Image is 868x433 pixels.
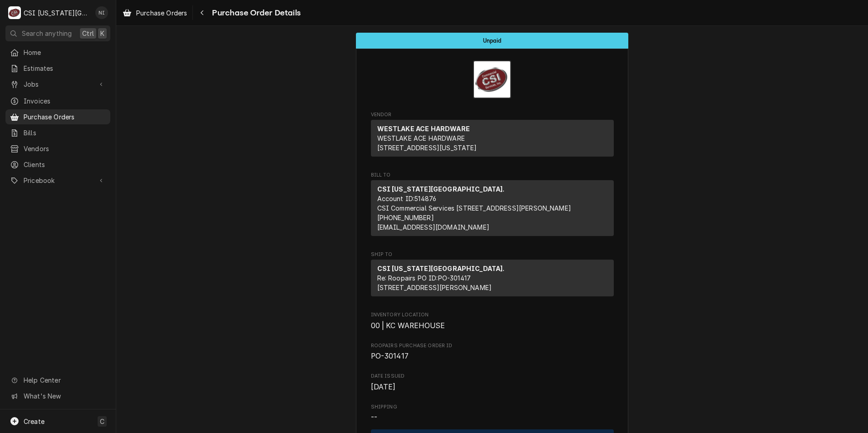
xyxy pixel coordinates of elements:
span: CSI Commercial Services [STREET_ADDRESS][PERSON_NAME] [377,204,571,212]
span: [DATE] [371,383,396,391]
div: Inventory Location [371,311,614,331]
a: Go to Help Center [5,373,110,388]
div: CSI [US_STATE][GEOGRAPHIC_DATA]. [24,8,90,18]
span: WESTLAKE ACE HARDWARE [STREET_ADDRESS][US_STATE] [377,134,477,152]
div: Nate Ingram's Avatar [95,6,108,19]
a: Vendors [5,141,110,156]
span: [STREET_ADDRESS][PERSON_NAME] [377,284,492,291]
span: Roopairs Purchase Order ID [371,351,614,362]
span: K [100,29,104,38]
a: Purchase Orders [119,5,191,20]
div: Status [356,33,628,49]
a: Go to Pricebook [5,173,110,188]
img: Logo [473,60,511,98]
div: Roopairs Purchase Order ID [371,342,614,362]
span: Estimates [24,64,106,73]
a: Bills [5,125,110,140]
div: Ship To [371,260,614,300]
span: Help Center [24,375,105,385]
a: Go to Jobs [5,77,110,92]
span: Ctrl [82,29,94,38]
span: Invoices [24,96,106,106]
div: Vendor [371,120,614,160]
span: PO-301417 [371,352,409,360]
span: Bill To [371,172,614,179]
span: Purchase Order Details [209,7,301,19]
div: Purchase Order Vendor [371,111,614,161]
span: Vendors [24,144,106,153]
div: Date Issued [371,373,614,392]
button: Search anythingCtrlK [5,25,110,41]
div: Purchase Order Bill To [371,172,614,240]
span: Date Issued [371,382,614,393]
a: Estimates [5,61,110,76]
span: Home [24,48,106,57]
span: -- [371,413,377,422]
span: Account ID: 514876 [377,195,437,202]
strong: CSI [US_STATE][GEOGRAPHIC_DATA]. [377,265,505,272]
div: Ship To [371,260,614,296]
strong: WESTLAKE ACE HARDWARE [377,125,470,133]
a: Home [5,45,110,60]
div: Vendor [371,120,614,157]
div: NI [95,6,108,19]
span: Unpaid [483,38,501,44]
span: Jobs [24,79,92,89]
div: Bill To [371,180,614,236]
a: Purchase Orders [5,109,110,124]
span: Search anything [22,29,72,38]
a: Go to What's New [5,389,110,403]
span: 00 | KC WAREHOUSE [371,321,445,330]
span: Purchase Orders [24,112,106,122]
button: Navigate back [195,5,209,20]
span: Ship To [371,251,614,258]
a: Clients [5,157,110,172]
div: C [8,6,21,19]
div: Bill To [371,180,614,240]
span: Re: Roopairs PO ID: PO-301417 [377,274,471,282]
span: C [100,417,104,426]
span: Bills [24,128,106,138]
span: Purchase Orders [136,8,187,18]
a: [EMAIL_ADDRESS][DOMAIN_NAME] [377,223,489,231]
span: Clients [24,160,106,169]
span: Shipping [371,403,614,411]
a: Invoices [5,93,110,108]
strong: CSI [US_STATE][GEOGRAPHIC_DATA]. [377,185,505,193]
span: Pricebook [24,176,92,185]
span: Roopairs Purchase Order ID [371,342,614,349]
div: CSI Kansas City.'s Avatar [8,6,21,19]
span: Vendor [371,111,614,118]
span: Inventory Location [371,320,614,331]
span: Create [24,418,44,425]
span: Date Issued [371,373,614,380]
span: What's New [24,391,105,401]
span: Inventory Location [371,311,614,319]
div: Purchase Order Ship To [371,251,614,300]
a: [PHONE_NUMBER] [377,214,434,221]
